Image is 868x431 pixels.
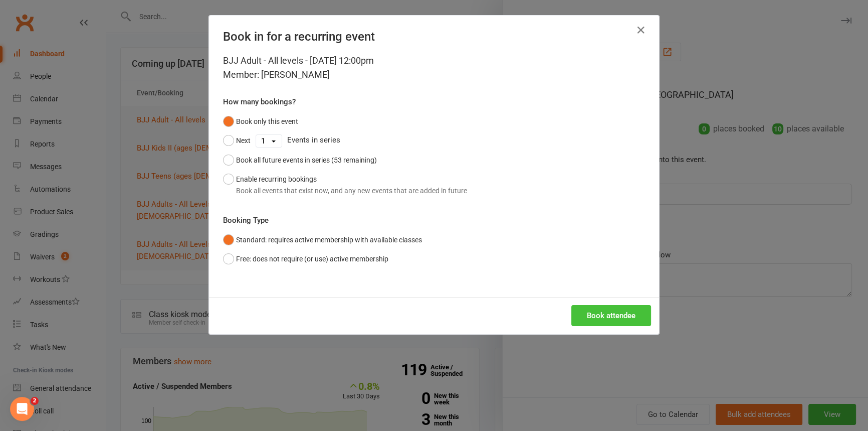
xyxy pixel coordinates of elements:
[223,230,422,249] button: Standard: requires active membership with available classes
[223,131,251,150] button: Next
[223,214,269,226] label: Booking Type
[571,305,651,326] button: Book attendee
[223,112,298,131] button: Book only this event
[31,397,39,405] span: 2
[223,54,645,82] div: BJJ Adult - All levels - [DATE] 12:00pm Member: [PERSON_NAME]
[236,185,467,196] div: Book all events that exist now, and any new events that are added in future
[223,151,377,170] button: Book all future events in series (53 remaining)
[223,170,467,200] button: Enable recurring bookingsBook all events that exist now, and any new events that are added in future
[223,131,645,150] div: Events in series
[10,397,34,421] iframe: Intercom live chat
[223,30,645,44] h4: Book in for a recurring event
[223,96,296,108] label: How many bookings?
[236,155,377,166] div: Book all future events in series (53 remaining)
[633,22,649,38] button: Close
[223,249,388,268] button: Free: does not require (or use) active membership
